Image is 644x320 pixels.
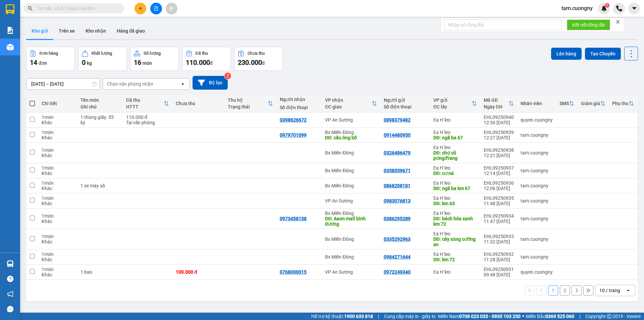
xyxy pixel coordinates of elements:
[521,117,553,123] div: quyen.cuongny
[325,168,377,173] div: Bx Miền Đông
[560,285,570,295] button: 2
[548,285,558,295] button: 1
[238,58,262,66] span: 230.000
[572,21,605,29] span: Kết nối tổng đài
[433,201,477,206] div: DĐ: km 65
[609,95,637,112] th: Toggle SortBy
[126,104,164,109] div: HTTT
[484,219,514,224] div: 11:47 [DATE]
[325,198,377,203] div: VP An Sương
[433,180,477,186] div: Ea H`leo
[80,269,119,275] div: 1 bao
[605,3,609,8] sup: 1
[280,117,307,123] div: 0398626672
[444,19,561,30] input: Nhập số tổng đài
[344,314,373,319] strong: 1900 633 818
[484,252,514,257] div: EHL09250932
[433,257,477,262] div: DĐ: km 72
[325,117,377,123] div: VP An Sương
[228,104,268,109] div: Trạng thái
[196,51,208,56] div: Đã thu
[378,313,379,320] span: |
[484,257,514,262] div: 11:28 [DATE]
[599,287,620,294] div: 10 / trang
[384,132,411,138] div: 0914480950
[6,4,14,14] img: logo-vxr
[280,105,319,110] div: Số điện thoại
[7,291,13,297] span: notification
[484,195,514,201] div: EHL09250935
[42,239,74,244] div: Khác
[521,101,553,106] div: Nhân viên
[42,101,74,106] div: Chi tiết
[193,76,228,90] button: Bộ lọc
[7,27,14,34] img: solution-icon
[186,58,210,66] span: 110.000
[7,44,14,51] img: warehouse-icon
[42,201,74,206] div: Khác
[433,130,477,135] div: Ea H`leo
[521,216,553,221] div: tam.cuongny
[37,5,116,12] input: Tìm tên, số ĐT hoặc mã đơn
[42,115,74,120] div: 1 món
[150,3,162,14] button: file-add
[521,198,553,203] div: tam.cuongny
[601,5,607,11] img: icon-new-feature
[80,104,119,109] div: Ghi chú
[166,3,177,14] button: aim
[433,165,477,171] div: Ea H`leo
[42,153,74,158] div: Khác
[126,97,164,103] div: Đã thu
[484,115,514,120] div: EHL09250940
[484,165,514,171] div: EHL09250937
[433,97,472,103] div: VP gửi
[585,48,621,60] button: Tạo Chuyến
[384,183,411,188] div: 0868208181
[144,51,161,56] div: Số lượng
[615,19,620,24] span: close
[579,313,580,320] span: |
[224,73,231,79] sup: 2
[134,58,141,66] span: 16
[433,231,477,236] div: Ea H`leo
[556,4,598,12] span: tam.cuongny
[7,276,13,282] span: question-circle
[551,48,582,60] button: Lên hàng
[433,117,477,123] div: Ea H`leo
[433,216,477,227] div: DĐ: bách hóa xanh km 72
[433,145,477,150] div: Ea H`leo
[80,183,119,188] div: 1 xe máy số
[433,195,477,201] div: Ea H`leo
[39,60,47,66] span: đơn
[484,213,514,219] div: EHL09250934
[280,97,319,102] div: Người nhận
[138,6,143,11] span: plus
[616,5,622,11] img: phone-icon
[484,201,514,206] div: 11:48 [DATE]
[433,135,477,140] div: DĐ: ngã ba 67
[480,95,517,112] th: Toggle SortBy
[484,186,514,191] div: 12:06 [DATE]
[384,104,427,109] div: Số điện thoại
[433,236,477,247] div: DĐ: cây xăng cường an
[42,257,74,262] div: Khác
[459,314,521,319] strong: 0708 023 035 - 0935 103 250
[325,216,377,227] div: DĐ: Aeon mall bình dương
[384,236,411,242] div: 0335292963
[521,132,553,138] div: tam.cuongny
[433,269,477,275] div: Ea H`leo
[87,60,92,66] span: kg
[311,313,373,320] span: Hỗ trợ kỹ thuật:
[224,95,276,112] th: Toggle SortBy
[28,6,33,11] span: search
[484,130,514,135] div: EHL09250939
[567,19,610,30] button: Kết nối tổng đài
[42,213,74,219] div: 1 món
[169,6,174,11] span: aim
[42,252,74,257] div: 1 món
[384,216,411,221] div: 0386295289
[42,171,74,176] div: Khác
[526,313,574,320] span: Miền Bắc
[384,269,411,275] div: 0972249340
[484,153,514,158] div: 12:21 [DATE]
